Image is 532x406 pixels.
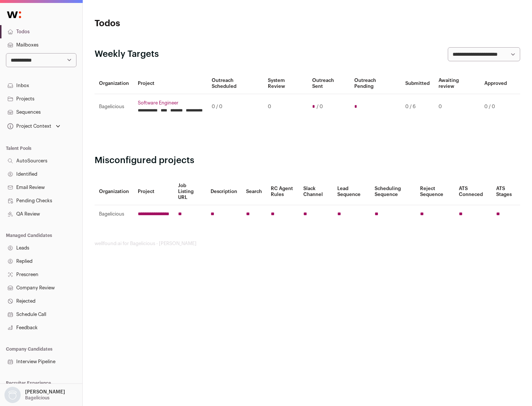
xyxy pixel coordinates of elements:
footer: wellfound:ai for Bagelicious - [PERSON_NAME] [95,241,520,247]
th: Outreach Sent [308,73,350,94]
th: Organization [95,178,133,205]
p: Bagelicious [25,395,50,401]
th: Scheduling Sequence [370,178,416,205]
button: Open dropdown [3,387,66,403]
td: 0 / 0 [480,94,511,120]
td: 0 / 6 [401,94,434,120]
span: / 0 [317,104,323,110]
th: Organization [95,73,133,94]
th: Outreach Scheduled [207,73,263,94]
th: Awaiting review [434,73,480,94]
th: RC Agent Rules [266,178,299,205]
th: Description [206,178,242,205]
th: ATS Stages [492,178,520,205]
a: Software Engineer [138,100,203,106]
td: Bagelicious [95,205,133,223]
img: nopic.png [4,387,21,403]
th: Outreach Pending [350,73,400,94]
button: Open dropdown [6,121,62,131]
th: Lead Sequence [333,178,370,205]
td: Bagelicious [95,94,133,120]
th: Slack Channel [299,178,333,205]
td: 0 [263,94,307,120]
th: Job Listing URL [174,178,206,205]
th: Approved [480,73,511,94]
th: ATS Conneced [454,178,491,205]
th: System Review [263,73,307,94]
td: 0 [434,94,480,120]
h2: Weekly Targets [95,48,159,60]
h2: Misconfigured projects [95,155,520,166]
th: Project [133,73,207,94]
td: 0 / 0 [207,94,263,120]
th: Search [242,178,266,205]
p: [PERSON_NAME] [25,389,65,395]
div: Project Context [6,123,51,129]
img: Wellfound [3,7,25,22]
th: Reject Sequence [416,178,455,205]
th: Project [133,178,174,205]
th: Submitted [401,73,434,94]
h1: Todos [95,18,236,30]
